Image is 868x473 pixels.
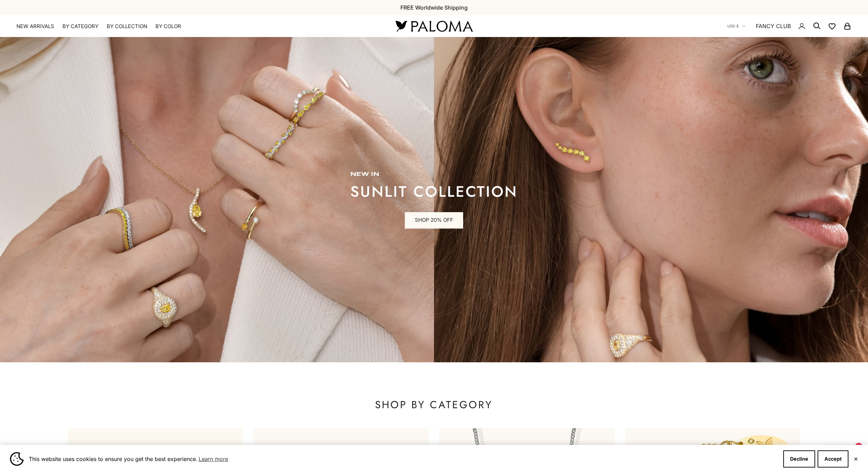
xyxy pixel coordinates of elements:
[10,452,24,466] img: Cookie banner
[727,23,746,29] button: USD $
[198,454,229,464] a: Learn more
[400,3,468,12] p: FREE Worldwide Shipping
[756,22,791,31] a: FANCY CLUB
[16,23,379,30] nav: Primary navigation
[727,15,852,37] nav: Secondary navigation
[62,23,98,30] summary: By Category
[854,457,858,461] button: Close
[350,185,518,198] p: sunlit collection
[155,23,181,30] summary: By Color
[350,171,518,178] p: new in
[107,23,147,30] summary: By Collection
[29,454,778,464] span: This website uses cookies to ensure you get the best experience.
[16,23,54,30] a: NEW ARRIVALS
[727,23,739,29] span: USD $
[783,450,815,468] button: Decline
[405,212,463,229] a: SHOP 20% OFF
[818,450,848,468] button: Accept
[68,398,801,412] p: SHOP BY CATEGORY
